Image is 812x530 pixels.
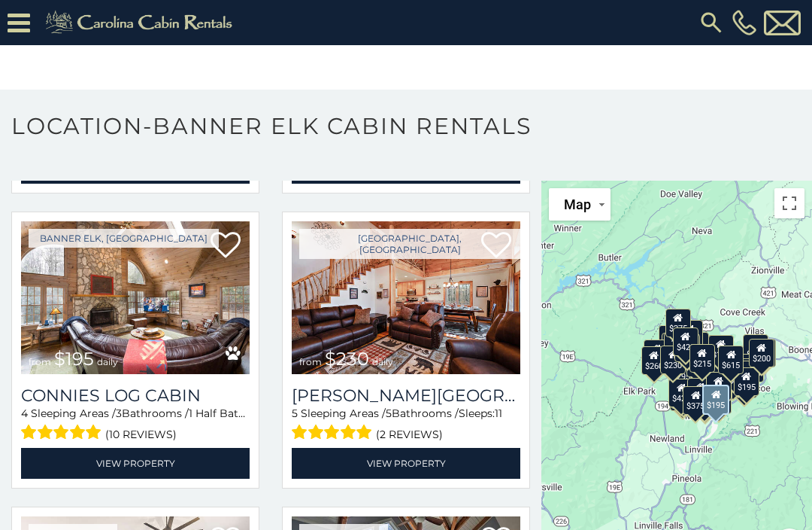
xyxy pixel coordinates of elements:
[660,346,686,374] div: $230
[105,425,177,444] span: (10 reviews)
[668,379,694,407] div: $420
[292,407,298,420] span: 5
[21,221,250,375] a: Connies Log Cabin from $195 daily
[641,346,667,375] div: $260
[774,188,804,218] button: Toggle fullscreen view
[54,348,94,370] span: $195
[665,309,691,337] div: $275
[21,221,250,375] img: Connies Log Cabin
[211,230,241,262] a: Add to favorites
[292,221,520,375] a: Rudolph Resort from $230 daily
[683,386,708,415] div: $375
[659,325,684,354] div: $720
[564,196,591,212] span: Map
[299,356,322,367] span: from
[292,385,520,406] h3: Rudolph Resort
[29,229,219,248] a: Banner Elk, [GEOGRAPHIC_DATA]
[743,334,768,363] div: $410
[673,327,698,356] div: $425
[21,406,250,444] div: Sleeping Areas / Bathrooms / Sleeps:
[292,406,520,444] div: Sleeping Areas / Bathrooms / Sleeps:
[372,356,393,367] span: daily
[97,356,118,367] span: daily
[325,348,369,370] span: $230
[708,335,734,364] div: $190
[734,367,759,396] div: $195
[495,407,502,420] span: 11
[299,229,520,259] a: [GEOGRAPHIC_DATA], [GEOGRAPHIC_DATA]
[376,425,443,444] span: (2 reviews)
[687,378,713,407] div: $300
[549,188,611,221] button: Change map style
[21,448,250,479] a: View Property
[686,349,712,377] div: $235
[702,385,729,415] div: $195
[662,333,687,361] div: $290
[698,9,725,36] img: search-regular.svg
[29,356,51,367] span: from
[21,385,250,406] a: Connies Log Cabin
[718,346,744,374] div: $615
[116,407,122,420] span: 3
[749,339,774,367] div: $200
[38,8,245,38] img: Khaki-logo.png
[21,407,28,420] span: 4
[386,407,392,420] span: 5
[189,407,257,420] span: 1 Half Baths /
[729,10,760,35] a: [PHONE_NUMBER]
[292,221,520,375] img: Rudolph Resort
[292,385,520,406] a: [PERSON_NAME][GEOGRAPHIC_DATA]
[689,344,715,373] div: $215
[644,340,669,368] div: $170
[292,448,520,479] a: View Property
